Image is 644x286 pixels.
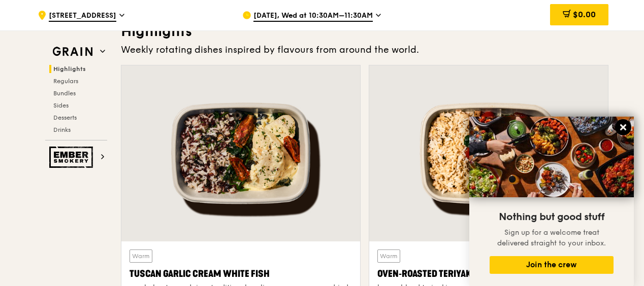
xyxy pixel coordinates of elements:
[573,10,596,19] span: $0.00
[121,22,608,41] h3: Highlights
[469,117,634,197] img: DSC07876-Edit02-Large.jpeg
[121,43,608,57] div: Weekly rotating dishes inspired by flavours from around the world.
[49,147,96,168] img: Ember Smokery web logo
[130,249,152,263] div: Warm
[615,119,631,135] button: Close
[49,43,96,61] img: Grain web logo
[497,228,606,247] span: Sign up for a welcome treat delivered straight to your inbox.
[49,11,116,22] span: [STREET_ADDRESS]
[499,211,604,223] span: Nothing but good stuff
[53,65,86,73] span: Highlights
[53,126,71,133] span: Drinks
[53,90,76,97] span: Bundles
[377,267,600,281] div: Oven‑Roasted Teriyaki Chicken
[490,256,614,274] button: Join the crew
[53,78,78,85] span: Regulars
[53,114,77,121] span: Desserts
[130,267,352,281] div: Tuscan Garlic Cream White Fish
[53,102,69,109] span: Sides
[253,11,373,22] span: [DATE], Wed at 10:30AM–11:30AM
[377,249,400,263] div: Warm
